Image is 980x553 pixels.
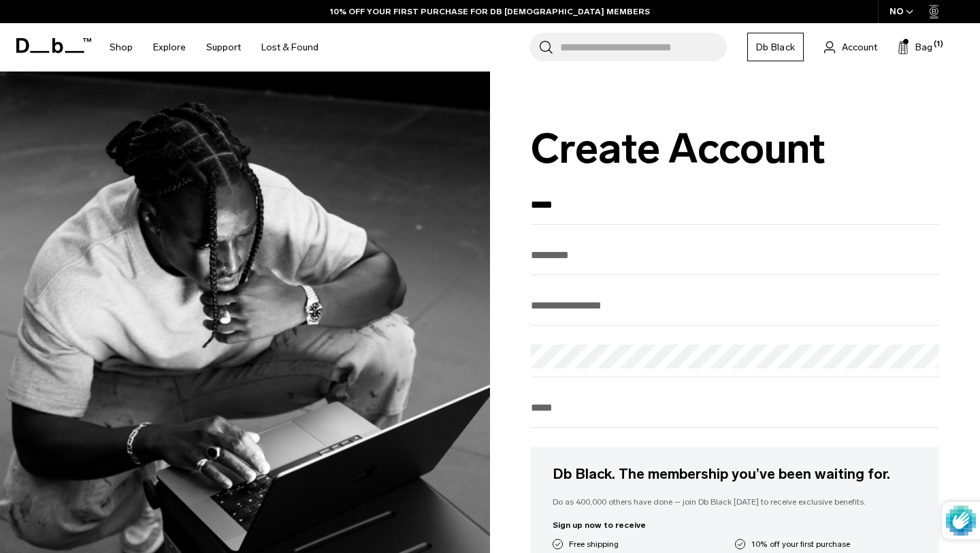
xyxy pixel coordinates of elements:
[110,23,133,72] a: Shop
[553,463,917,485] h4: Db Black. The membership you’ve been waiting for.
[261,23,318,72] a: Lost & Found
[206,23,241,72] a: Support
[153,23,186,72] a: Explore
[330,5,650,18] a: 10% OFF YOUR FIRST PURCHASE FOR DB [DEMOGRAPHIC_DATA] MEMBERS
[751,538,850,550] span: 10% off your first purchase
[934,39,943,50] span: (1)
[553,496,917,508] p: Do as 400,000 others have done – join Db Black [DATE] to receive exclusive benefits.
[569,538,619,550] span: Free shipping
[747,33,804,61] a: Db Black
[842,40,877,54] span: Account
[946,502,976,539] img: Protected by hCaptcha
[824,39,877,55] a: Account
[553,519,917,531] p: Sign up now to receive
[898,39,932,55] button: Bag (1)
[99,23,329,72] nav: Main Navigation
[531,124,826,174] span: Create Account
[915,40,932,54] span: Bag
